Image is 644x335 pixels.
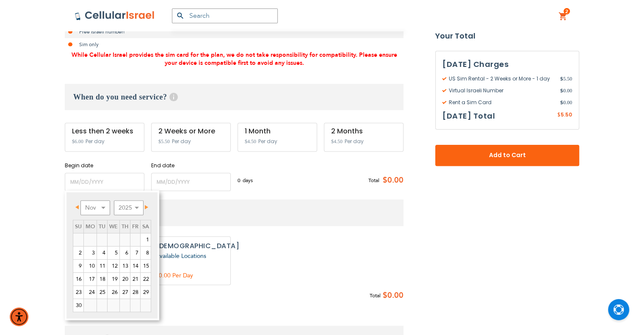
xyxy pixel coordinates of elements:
[560,87,563,94] span: $
[345,138,364,145] span: Per day
[10,307,28,326] div: Accessibility Menu
[238,177,243,184] span: 0
[130,286,140,299] a: 28
[565,8,568,15] span: 2
[370,291,381,300] span: Total
[379,174,404,187] span: $0.00
[560,99,563,106] span: $
[158,127,224,135] div: 2 Weeks or More
[258,138,277,145] span: Per day
[72,51,397,67] span: While Cellular Israel provides the sim card for the plan, we do not take responsibility for compa...
[442,110,495,122] h3: [DATE] Total
[75,205,79,209] span: Prev
[65,84,404,110] h3: When do you need service?
[120,246,130,259] a: 6
[560,75,563,83] span: $
[141,233,151,246] a: 1
[132,223,138,230] span: Friday
[141,246,151,259] a: 8
[75,223,82,230] span: Sunday
[73,273,83,285] a: 16
[172,138,191,145] span: Per day
[73,260,83,272] a: 9
[140,202,150,212] a: Next
[442,58,572,71] h3: [DATE] Charges
[73,286,83,299] a: 23
[331,138,343,144] span: $4.50
[172,8,278,23] input: Search
[169,93,178,101] span: Help
[151,173,231,191] input: MM/DD/YYYY
[108,246,119,259] a: 5
[442,87,560,94] span: Virtual Israeli Number
[84,246,97,259] a: 3
[75,11,155,21] img: Cellular Israel Logo
[120,286,130,299] a: 27
[130,273,140,285] a: 21
[73,246,83,259] a: 2
[383,289,387,302] span: $
[97,286,107,299] a: 25
[435,145,579,166] button: Add to Cart
[108,286,119,299] a: 26
[97,273,107,285] a: 18
[558,11,568,22] a: 2
[245,127,310,135] div: 1 Month
[145,205,148,209] span: Next
[80,200,110,215] select: Select month
[245,138,256,144] span: $4.50
[155,252,206,260] a: Available Locations
[442,99,560,106] span: Rent a Sim Card
[65,162,144,169] label: Begin date
[73,299,83,312] a: 30
[108,273,119,285] a: 19
[158,138,170,144] span: $5.50
[141,273,151,285] a: 22
[74,202,84,212] a: Prev
[65,25,404,38] li: Free Israeli number!
[99,223,105,230] span: Tuesday
[84,273,97,285] a: 17
[108,260,119,272] a: 12
[120,273,130,285] a: 20
[97,260,107,272] a: 11
[560,87,572,94] span: 0.00
[72,127,137,135] div: Less then 2 weeks
[387,289,404,302] span: 0.00
[130,260,140,272] a: 14
[109,223,118,230] span: Wednesday
[72,138,83,144] span: $6.00
[142,223,149,230] span: Saturday
[561,111,572,118] span: 5.50
[368,177,379,184] span: Total
[65,38,404,51] li: Sim only
[442,75,560,83] span: US Sim Rental - 2 Weeks or More - 1 day
[557,111,561,119] span: $
[560,99,572,106] span: 0.00
[151,162,231,169] label: End date
[122,223,128,230] span: Thursday
[114,200,144,215] select: Select year
[65,199,404,226] h3: Device
[331,127,396,135] div: 2 Months
[141,286,151,299] a: 29
[84,286,97,299] a: 24
[84,260,97,272] a: 10
[560,75,572,83] span: 5.50
[243,177,253,184] span: days
[86,138,105,145] span: Per day
[86,223,95,230] span: Monday
[130,246,140,259] a: 7
[97,246,107,259] a: 4
[435,30,579,42] strong: Your Total
[65,173,144,191] input: MM/DD/YYYY
[463,151,551,160] span: Add to Cart
[120,260,130,272] a: 13
[141,260,151,272] a: 15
